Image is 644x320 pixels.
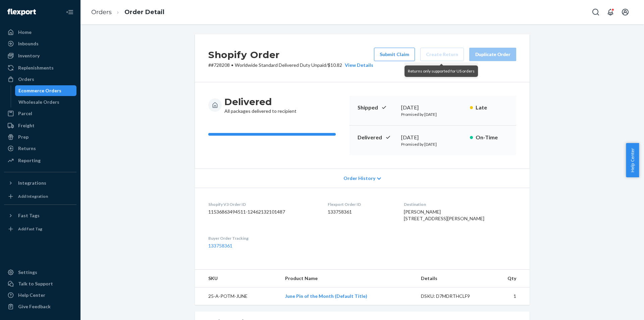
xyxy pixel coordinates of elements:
[4,143,76,154] a: Returns
[18,280,53,287] div: Talk to Support
[343,175,375,182] span: Order History
[328,201,393,207] dt: Flexport Order ID
[4,132,76,142] a: Prep
[15,97,77,107] a: Wholesale Orders
[18,212,40,219] div: Fast Tags
[589,5,602,19] button: Open Search Box
[18,193,48,199] div: Add Integration
[358,134,396,141] p: Delivered
[18,122,35,129] div: Freight
[4,27,76,38] a: Home
[224,96,297,115] div: All packages delivered to recipient
[342,62,373,68] button: View Details
[18,145,36,152] div: Returns
[401,104,465,111] div: [DATE]
[4,301,76,312] button: Give Feedback
[489,287,530,305] td: 1
[404,201,516,207] dt: Destination
[195,287,280,305] td: 25-A-POTM-JUNE
[404,209,484,221] span: [PERSON_NAME] [STREET_ADDRESS][PERSON_NAME]
[4,210,76,221] button: Fast Tags
[401,141,465,147] p: Promised by [DATE]
[401,111,465,117] p: Promised by [DATE]
[4,278,76,289] a: Talk to Support
[208,243,232,248] a: 133758361
[280,270,416,287] th: Product Name
[208,209,317,215] dd: 11536863494511-12462132101487
[7,9,36,15] img: Flexport logo
[91,8,112,16] a: Orders
[4,62,76,73] a: Replenishments
[18,303,51,310] div: Give Feedback
[18,134,29,140] div: Prep
[208,62,373,68] p: # #728208 / $10.82
[4,120,76,131] a: Freight
[18,269,37,276] div: Settings
[4,178,76,188] button: Integrations
[231,62,233,68] span: •
[18,76,34,83] div: Orders
[476,134,508,141] p: On-Time
[476,104,508,111] p: Late
[374,48,415,61] button: Submit Claim
[619,5,632,19] button: Open account menu
[18,180,46,186] div: Integrations
[18,40,39,47] div: Inbounds
[285,293,367,299] a: June Pin of the Month (Default Title)
[18,226,42,232] div: Add Fast Tag
[208,48,373,62] h2: Shopify Order
[475,51,511,58] div: Duplicate Order
[358,104,396,111] p: Shipped
[405,65,478,77] div: Returns only supported for US orders
[208,235,317,241] dt: Buyer Order Tracking
[4,108,76,119] a: Parcel
[328,209,393,215] dd: 133758361
[18,292,45,299] div: Help Center
[63,5,76,19] button: Close Navigation
[420,48,464,61] button: Create Return
[401,134,465,141] div: [DATE]
[421,293,484,300] div: DSKU: D7MDRTHCLF9
[4,50,76,61] a: Inventory
[4,191,76,202] a: Add Integration
[4,155,76,166] a: Reporting
[15,85,77,96] a: Ecommerce Orders
[124,8,164,16] a: Order Detail
[18,87,61,94] div: Ecommerce Orders
[18,64,54,71] div: Replenishments
[195,270,280,287] th: SKU
[18,52,40,59] div: Inventory
[18,110,32,117] div: Parcel
[4,38,76,49] a: Inbounds
[604,5,617,19] button: Open notifications
[626,143,639,177] button: Help Center
[469,48,516,61] button: Duplicate Order
[4,267,76,278] a: Settings
[4,74,76,85] a: Orders
[18,29,32,36] div: Home
[86,2,170,22] ol: breadcrumbs
[4,224,76,234] a: Add Fast Tag
[235,62,326,68] span: Worldwide Standard Delivered Duty Unpaid
[18,157,41,164] div: Reporting
[489,270,530,287] th: Qty
[208,201,317,207] dt: Shopify V3 Order ID
[416,270,489,287] th: Details
[4,290,76,301] a: Help Center
[224,96,297,108] h3: Delivered
[18,99,59,105] div: Wholesale Orders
